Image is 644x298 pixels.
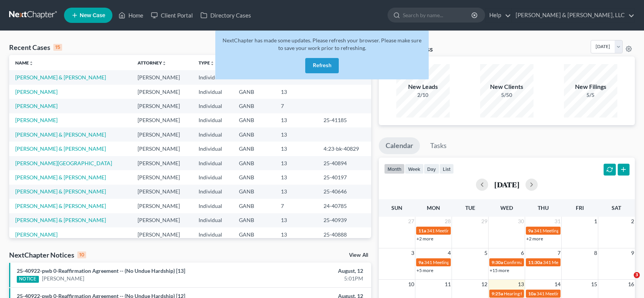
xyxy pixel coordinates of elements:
[131,227,192,242] td: [PERSON_NAME]
[526,236,543,242] a: +2 more
[131,99,192,113] td: [PERSON_NAME]
[192,170,233,184] td: Individual
[384,164,405,174] button: month
[504,259,591,265] span: Confirmation Hearing for [PERSON_NAME]
[403,8,473,22] input: Search by name...
[131,199,192,213] td: [PERSON_NAME]
[317,156,371,170] td: 25-40894
[17,267,185,274] a: 25-40922-pwb 0-Reaffirmation Agreement -- (No Undue Hardship) [13]
[379,137,420,154] a: Calendar
[630,217,635,226] span: 2
[554,280,561,289] span: 14
[485,8,511,22] a: Help
[480,82,533,91] div: New Clients
[9,43,62,52] div: Recent Cases
[192,142,233,156] td: Individual
[538,205,549,211] span: Thu
[192,99,233,113] td: Individual
[210,61,215,66] i: unfold_more
[317,199,371,213] td: 24-40785
[162,61,167,66] i: unfold_more
[424,259,493,265] span: 341 Meeting for [PERSON_NAME]
[439,164,454,174] button: list
[481,280,488,289] span: 12
[427,205,440,211] span: Mon
[15,160,112,166] a: [PERSON_NAME][GEOGRAPHIC_DATA]
[192,85,233,99] td: Individual
[275,185,317,199] td: 13
[233,170,275,184] td: GANB
[528,259,542,265] span: 11:30a
[197,8,255,22] a: Directory Cases
[192,227,233,242] td: Individual
[517,217,525,226] span: 30
[427,228,495,234] span: 341 Meeting for [PERSON_NAME]
[317,227,371,242] td: 25-40888
[396,91,450,99] div: 2/10
[528,291,536,296] span: 10a
[305,58,339,73] button: Refresh
[317,170,371,184] td: 25-40197
[317,213,371,227] td: 25-40939
[593,217,598,226] span: 1
[115,8,147,22] a: Home
[192,70,233,84] td: Individual
[131,127,192,142] td: [PERSON_NAME]
[15,117,58,123] a: [PERSON_NAME]
[223,37,421,51] span: NextChapter has made some updates. Please refresh your browser. Please make sure to save your wor...
[15,74,106,81] a: [PERSON_NAME] & [PERSON_NAME]
[275,127,317,142] td: 13
[15,217,106,223] a: [PERSON_NAME] & [PERSON_NAME]
[407,280,415,289] span: 10
[15,174,106,180] a: [PERSON_NAME] & [PERSON_NAME]
[138,60,167,66] a: Attorneyunfold_more
[131,70,192,84] td: [PERSON_NAME]
[424,164,439,174] button: day
[53,44,62,51] div: 15
[15,145,106,152] a: [PERSON_NAME] & [PERSON_NAME]
[618,272,636,290] iframe: Intercom live chat
[233,142,275,156] td: GANB
[492,291,503,296] span: 9:25a
[15,131,106,138] a: [PERSON_NAME] & [PERSON_NAME]
[557,248,561,258] span: 7
[29,61,34,66] i: unfold_more
[15,231,58,238] a: [PERSON_NAME]
[512,8,634,22] a: [PERSON_NAME] & [PERSON_NAME], LLC
[405,164,424,174] button: week
[233,113,275,127] td: GANB
[233,127,275,142] td: GANB
[396,82,450,91] div: New Leads
[275,213,317,227] td: 13
[444,280,452,289] span: 11
[423,137,453,154] a: Tasks
[490,267,509,273] a: +15 more
[576,205,584,211] span: Fri
[15,60,34,66] a: Nameunfold_more
[131,213,192,227] td: [PERSON_NAME]
[253,275,364,282] div: 5:01PM
[517,280,525,289] span: 13
[554,217,561,226] span: 31
[317,113,371,127] td: 25-41185
[131,142,192,156] td: [PERSON_NAME]
[494,180,519,188] h2: [DATE]
[131,113,192,127] td: [PERSON_NAME]
[612,205,621,211] span: Sat
[564,91,617,99] div: 5/5
[417,236,433,242] a: +2 more
[275,227,317,242] td: 13
[564,82,617,91] div: New Filings
[480,91,533,99] div: 5/50
[317,185,371,199] td: 25-40646
[534,228,643,234] span: 341 Meeting for [PERSON_NAME] & [PERSON_NAME]
[42,275,84,282] a: [PERSON_NAME]
[537,291,605,296] span: 341 Meeting for [PERSON_NAME]
[275,113,317,127] td: 13
[418,228,426,234] span: 11a
[317,142,371,156] td: 4:23-bk-40829
[275,85,317,99] td: 13
[410,248,415,258] span: 3
[9,250,86,259] div: NextChapter Notices
[131,156,192,170] td: [PERSON_NAME]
